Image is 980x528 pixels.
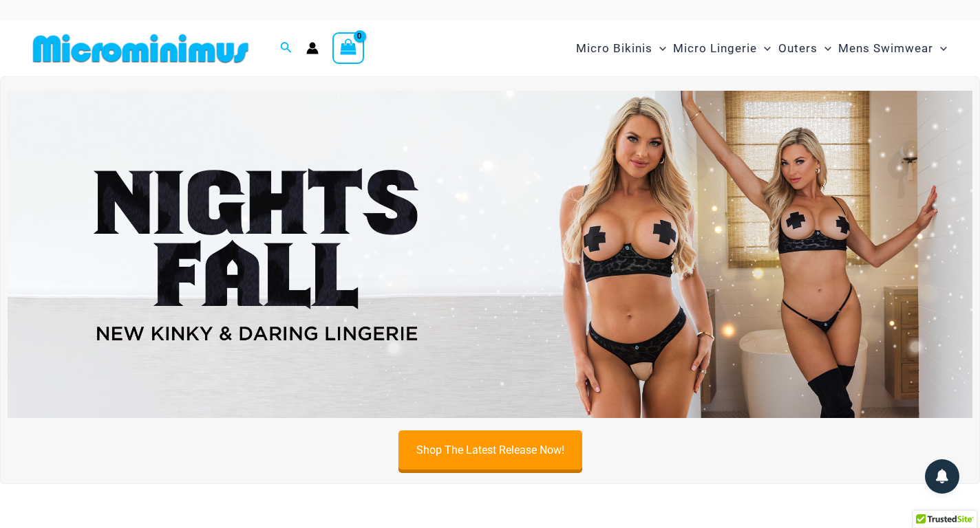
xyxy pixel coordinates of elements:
[332,32,364,64] a: View Shopping Cart, empty
[576,31,652,66] span: Micro Bikinis
[778,31,818,66] span: Outers
[398,430,582,470] a: Shop The Latest Release Now!
[28,33,254,64] img: MM SHOP LOGO FLAT
[571,25,952,71] nav: Site Navigation
[652,31,666,66] span: Menu Toggle
[280,40,292,57] a: Search icon link
[670,27,774,69] a: Micro LingerieMenu ToggleMenu Toggle
[573,27,670,69] a: Micro BikinisMenu ToggleMenu Toggle
[673,31,757,66] span: Micro Lingerie
[8,91,972,418] img: Night's Fall Silver Leopard Pack
[775,27,835,69] a: OutersMenu ToggleMenu Toggle
[818,31,831,66] span: Menu Toggle
[838,31,933,66] span: Mens Swimwear
[757,31,771,66] span: Menu Toggle
[933,31,947,66] span: Menu Toggle
[835,27,950,69] a: Mens SwimwearMenu ToggleMenu Toggle
[306,42,319,54] a: Account icon link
